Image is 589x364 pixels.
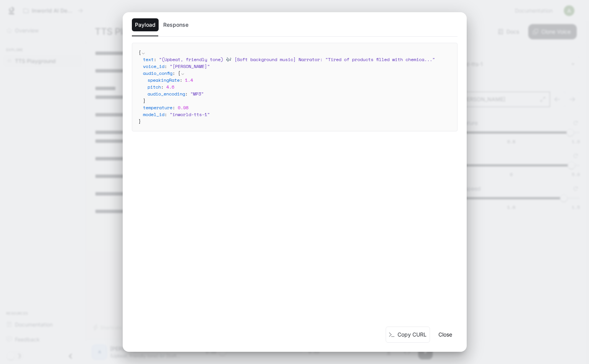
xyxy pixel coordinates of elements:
span: } [138,118,141,125]
span: 1.4 [185,77,193,83]
button: Copy CURL [386,327,430,343]
span: model_id [143,111,164,118]
span: pitch [148,84,161,90]
div: : [148,77,451,84]
button: Response [160,18,191,31]
span: " [PERSON_NAME] " [170,63,210,70]
span: audio_encoding [148,91,185,97]
span: voice_id [143,63,164,70]
span: 0.98 [178,104,188,111]
span: " inworld-tts-1 " [170,111,210,118]
span: { [178,70,180,76]
div: : [148,91,451,97]
span: } [143,97,146,104]
div: : [143,63,451,70]
button: Close [433,327,458,342]
div: : [148,84,451,91]
span: audio_config [143,70,172,76]
span: 4.6 [166,84,174,90]
span: speakingRate [148,77,180,83]
div: : [143,111,451,118]
span: " (Upbeat, friendly tone) 🎶 [Soft background music] Narrator: "Tired of products filled with chem... [159,56,435,63]
span: " MP3 " [190,91,204,97]
button: Payload [132,18,159,31]
span: text [143,56,154,63]
div: : [143,104,451,111]
span: { [138,49,141,56]
div: : [143,56,451,63]
div: : [143,70,451,104]
span: temperature [143,104,172,111]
